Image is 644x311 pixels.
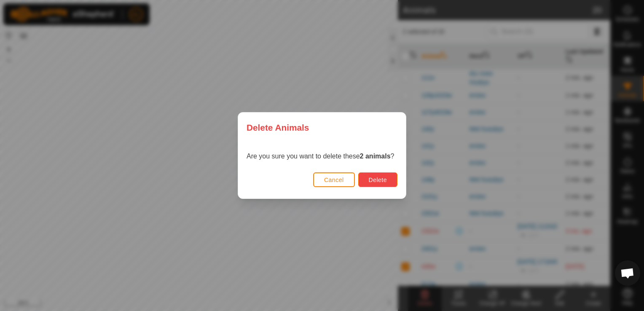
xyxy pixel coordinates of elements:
span: Are you sure you want to delete these ? [247,153,394,160]
span: Delete [369,177,387,183]
button: Cancel [313,172,355,187]
button: Delete [358,172,397,187]
div: Open chat [615,260,640,286]
div: Delete Animals [238,113,406,142]
strong: 2 animals [360,153,391,160]
span: Cancel [324,177,344,183]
